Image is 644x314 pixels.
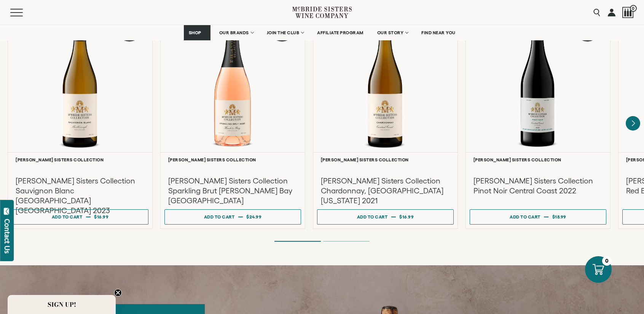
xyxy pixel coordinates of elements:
a: White McBride Sisters Collection Chardonnay, Central Coast California [PERSON_NAME] Sisters Colle... [313,4,458,229]
a: White Best Seller McBride Sisters Collection SauvignonBlanc [PERSON_NAME] Sisters Collection [PER... [8,4,153,229]
div: SIGN UP!Close teaser [8,295,116,314]
button: Next [626,116,640,131]
h6: [PERSON_NAME] Sisters Collection [321,157,450,162]
a: JOIN THE CLUB [262,25,309,40]
h3: [PERSON_NAME] Sisters Collection Sauvignon Blanc [GEOGRAPHIC_DATA] [GEOGRAPHIC_DATA] 2023 [16,176,145,215]
button: Add to cart $16.99 [12,209,148,225]
span: $16.99 [94,214,108,219]
h6: [PERSON_NAME] Sisters Collection [168,157,297,162]
h3: [PERSON_NAME] Sisters Collection Pinot Noir Central Coast 2022 [473,176,603,196]
a: SHOP [184,25,210,40]
div: Contact Us [3,219,11,253]
h6: [PERSON_NAME] Sisters Collection [16,157,145,162]
h6: [PERSON_NAME] Sisters Collection [473,157,603,162]
div: Add to cart [510,211,540,222]
a: Red Best Seller McBride Sisters Collection Central Coast Pinot Noir [PERSON_NAME] Sisters Collect... [465,4,611,229]
button: Add to cart $18.99 [470,209,606,225]
span: AFFILIATE PROGRAM [317,30,363,35]
li: Page dot 1 [274,241,321,242]
span: 0 [630,5,637,12]
button: Mobile Menu Trigger [10,9,38,16]
span: $18.99 [552,214,566,219]
span: SHOP [189,30,202,35]
h3: [PERSON_NAME] Sisters Collection Chardonnay, [GEOGRAPHIC_DATA][US_STATE] 2021 [321,176,450,206]
span: FIND NEAR YOU [421,30,456,35]
span: OUR STORY [377,30,404,35]
div: 0 [602,256,612,266]
div: Add to cart [52,211,83,222]
div: Add to cart [204,211,235,222]
span: JOIN THE CLUB [267,30,300,35]
span: $24.99 [246,214,261,219]
a: FIND NEAR YOU [416,25,461,40]
a: OUR STORY [372,25,413,40]
button: Close teaser [114,289,122,296]
button: Add to cart $16.99 [317,209,454,225]
a: OUR BRANDS [214,25,258,40]
li: Page dot 2 [323,241,370,242]
button: Add to cart $24.99 [164,209,301,225]
span: OUR BRANDS [219,30,249,35]
h3: [PERSON_NAME] Sisters Collection Sparkling Brut [PERSON_NAME] Bay [GEOGRAPHIC_DATA] [168,176,297,206]
a: AFFILIATE PROGRAM [312,25,368,40]
a: Pink 92 Points McBride Sisters Collection Sparkling Brut Rose Hawke's Bay NV [PERSON_NAME] Sister... [160,4,305,229]
div: Add to cart [357,211,388,222]
span: SIGN UP! [48,300,76,309]
span: $16.99 [399,214,414,219]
